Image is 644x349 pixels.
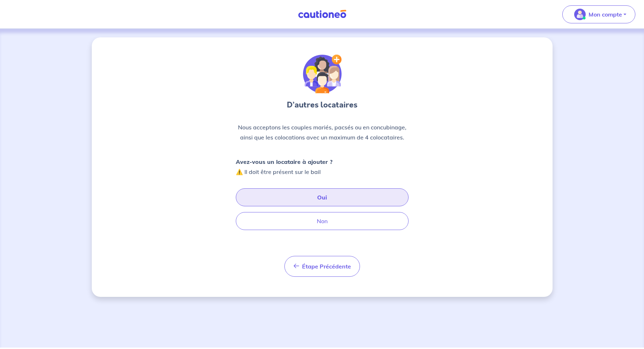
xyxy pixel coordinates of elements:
span: Étape Précédente [302,263,351,270]
img: illu_tenants_plus.svg [303,55,342,93]
p: ⚠️ Il doit être présent sur le bail [236,157,333,177]
img: Cautioneo [295,10,349,19]
strong: Avez-vous un locataire à ajouter ? [236,158,333,165]
button: Non [236,212,409,230]
button: illu_account_valid_menu.svgMon compte [562,5,635,23]
img: illu_account_valid_menu.svg [574,9,586,20]
p: Mon compte [589,10,622,19]
button: Oui [236,188,409,206]
button: Étape Précédente [284,256,360,277]
p: Nous acceptons les couples mariés, pacsés ou en concubinage, ainsi que les colocations avec un ma... [236,122,409,142]
h3: D’autres locataires [236,99,409,111]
